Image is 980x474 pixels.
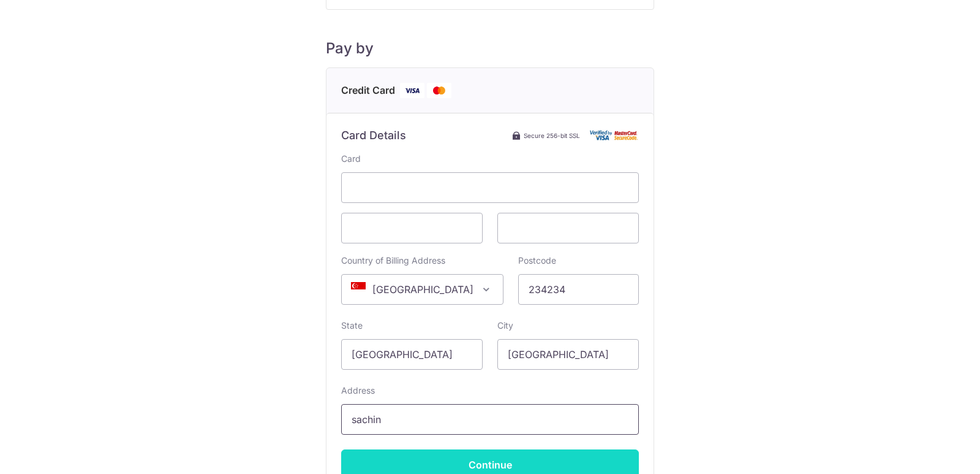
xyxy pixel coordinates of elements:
label: Address [341,384,375,397]
label: Country of Billing Address [341,254,445,267]
span: Secure 256-bit SSL [524,131,580,140]
input: Example 123456 [518,274,639,305]
h5: Pay by [326,39,654,58]
span: Credit Card [341,83,395,98]
iframe: To enrich screen reader interactions, please activate Accessibility in Grammarly extension settings [508,221,628,235]
label: Postcode [518,254,556,267]
iframe: To enrich screen reader interactions, please activate Accessibility in Grammarly extension settings [352,180,628,195]
img: Mastercard [427,83,451,98]
iframe: To enrich screen reader interactions, please activate Accessibility in Grammarly extension settings [352,221,472,235]
label: City [497,319,513,332]
img: Visa [400,83,424,98]
img: Card secure [590,130,639,140]
span: Singapore [341,274,503,305]
label: Card [341,153,361,165]
span: Singapore [342,275,503,304]
label: State [341,319,363,332]
h6: Card Details [341,128,406,143]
